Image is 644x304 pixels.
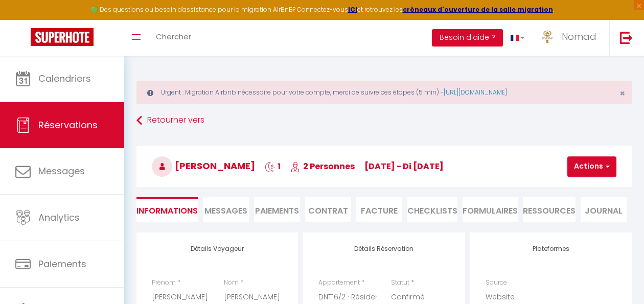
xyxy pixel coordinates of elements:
[463,197,518,222] li: FORMULAIRES
[407,197,457,222] li: CHECKLISTS
[318,245,449,252] h4: Détails Réservation
[8,4,39,35] button: Ouvrir le widget de chat LiveChat
[486,245,616,252] h4: Plateformes
[567,156,616,177] button: Actions
[523,197,576,222] li: Ressources
[204,205,247,217] span: Messages
[620,31,633,44] img: logout
[265,160,281,172] span: 1
[224,278,239,288] label: Nom
[318,278,360,288] label: Appartement
[391,278,409,288] label: Statut
[348,5,357,14] a: ICI
[364,160,444,172] span: [DATE] - di [DATE]
[38,211,80,224] span: Analytics
[152,278,176,288] label: Prénom
[136,197,198,222] li: Informations
[136,81,632,104] div: Urgent : Migration Airbnb nécessaire pour votre compte, merci de suivre ces étapes (5 min) -
[486,278,507,288] label: Source
[532,20,609,56] a: ... Nomad
[31,28,94,46] img: Super Booking
[444,88,507,97] a: [URL][DOMAIN_NAME]
[148,20,199,56] a: Chercher
[152,245,283,252] h4: Détails Voyageur
[356,197,402,222] li: Facture
[38,258,86,270] span: Paiements
[305,197,351,222] li: Contrat
[619,87,625,100] span: ×
[432,29,503,46] button: Besoin d'aide ?
[619,89,625,98] button: Close
[38,72,91,85] span: Calendriers
[156,31,191,42] span: Chercher
[254,197,300,222] li: Paiements
[136,111,632,130] a: Retourner vers
[403,5,553,14] a: créneaux d'ouverture de la salle migration
[581,197,627,222] li: Journal
[152,159,255,172] span: [PERSON_NAME]
[562,30,596,43] span: Nomad
[540,29,555,44] img: ...
[38,119,98,131] span: Réservations
[290,160,355,172] span: 2 Personnes
[38,165,85,177] span: Messages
